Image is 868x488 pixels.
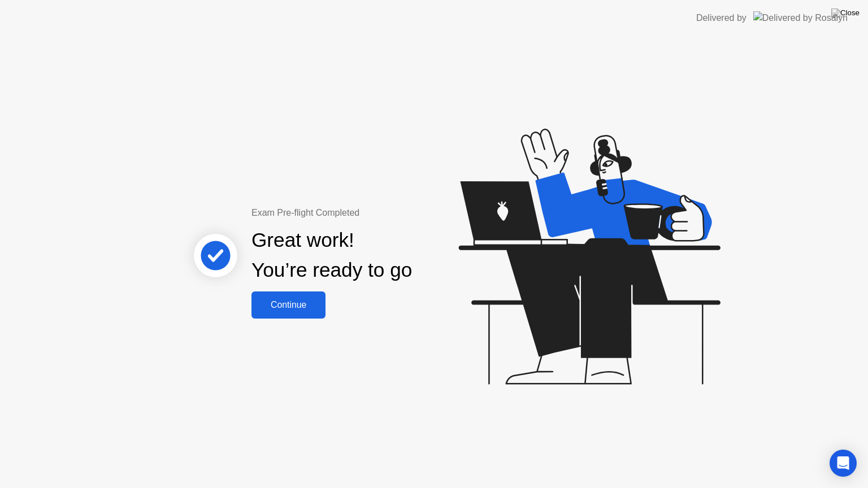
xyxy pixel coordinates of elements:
[831,8,860,18] img: Close
[830,450,857,477] div: Open Intercom Messenger
[251,206,485,220] div: Exam Pre-flight Completed
[753,11,848,24] img: Delivered by Rosalyn
[251,225,412,285] div: Great work! You’re ready to go
[251,291,325,319] button: Continue
[255,300,322,310] div: Continue
[696,11,747,25] div: Delivered by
